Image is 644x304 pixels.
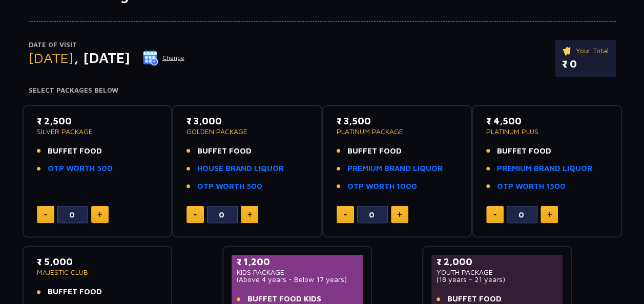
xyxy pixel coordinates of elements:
span: BUFFET FOOD [497,145,551,157]
img: minus [344,214,347,215]
span: [DATE] [29,49,74,66]
span: BUFFET FOOD [48,145,102,157]
p: KIDS PACKAGE [237,269,358,276]
p: Your Total [562,45,609,56]
p: ₹ 1,200 [237,255,358,269]
span: BUFFET FOOD [347,145,402,157]
span: BUFFET FOOD [197,145,252,157]
a: PREMIUM BRAND LIQUOR [347,163,443,175]
a: PREMIUM BRAND LIQUOR [497,163,592,175]
p: SILVER PACKAGE [37,128,158,135]
img: ticket [562,45,573,56]
img: minus [44,214,47,215]
span: , [DATE] [74,49,130,66]
p: (Above 4 years - Below 17 years) [237,276,358,283]
p: ₹ 3,500 [337,114,458,128]
p: Date of Visit [29,40,185,50]
a: OTP WORTH 1000 [347,181,417,192]
img: plus [547,212,552,217]
p: ₹ 2,500 [37,114,158,128]
p: MAJESTIC CLUB [37,269,158,276]
p: (18 years - 21 years) [437,276,558,283]
p: ₹ 5,000 [37,255,158,269]
img: plus [97,212,102,217]
p: ₹ 0 [562,56,609,72]
h4: Select Packages Below [29,86,616,95]
p: ₹ 3,000 [186,114,308,128]
a: OTP WORTH 500 [197,181,262,192]
img: minus [194,214,197,215]
p: PLATINUM PLUS [486,128,608,135]
p: YOUTH PACKAGE [437,269,558,276]
p: GOLDEN PACKAGE [186,128,308,135]
button: Change [142,50,185,66]
img: plus [247,212,252,217]
a: HOUSE BRAND LIQUOR [197,163,284,175]
span: BUFFET FOOD [48,286,102,298]
a: OTP WORTH 500 [48,163,113,175]
p: ₹ 2,000 [437,255,558,269]
img: minus [493,214,496,215]
a: OTP WORTH 1500 [497,181,566,192]
p: ₹ 4,500 [486,114,608,128]
p: PLATINUM PACKAGE [337,128,458,135]
img: plus [397,212,402,217]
